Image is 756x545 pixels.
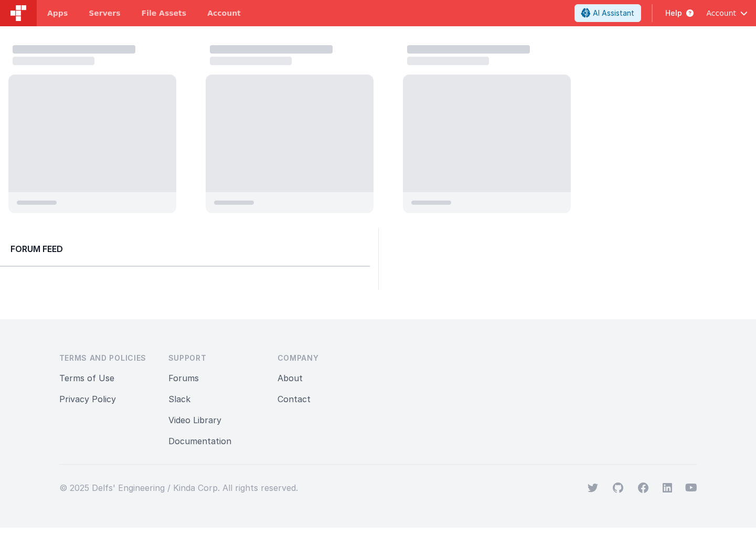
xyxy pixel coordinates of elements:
button: Video Library [168,414,221,426]
h2: Forum Feed [10,243,359,255]
span: File Assets [142,8,187,18]
p: © 2025 Delfs' Engineering / Kinda Corp. All rights reserved. [59,481,298,494]
h3: Support [168,353,261,363]
button: Slack [168,393,190,405]
button: About [278,372,303,384]
button: AI Assistant [574,4,641,22]
a: Slack [168,394,190,404]
button: Account [706,8,748,18]
a: Privacy Policy [59,394,116,404]
h3: Terms and Policies [59,353,152,363]
span: Servers [89,8,120,18]
button: Documentation [168,435,231,447]
button: Contact [278,393,311,405]
h3: Company [278,353,370,363]
svg: viewBox="0 0 24 24" aria-hidden="true"> [662,483,673,493]
button: Forums [168,372,199,384]
a: Terms of Use [59,373,114,383]
span: Account [706,8,736,18]
a: About [278,373,303,383]
span: Apps [47,8,68,18]
span: Help [665,8,682,18]
span: AI Assistant [593,8,634,18]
